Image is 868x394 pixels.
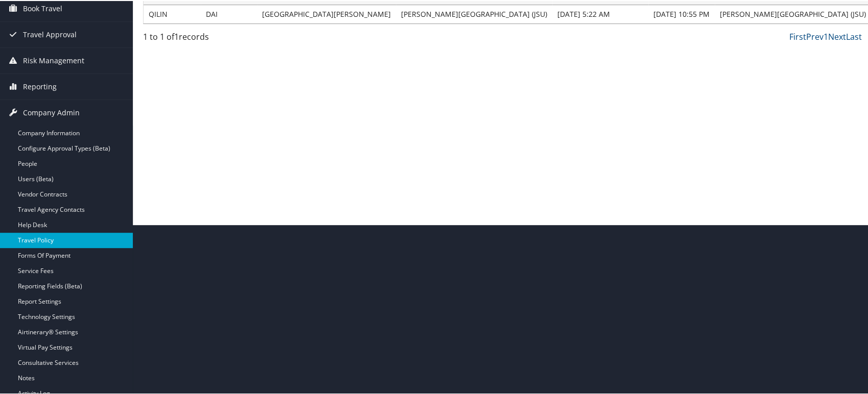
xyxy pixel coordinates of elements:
[806,30,824,41] a: Prev
[23,47,84,72] span: Risk Management
[396,4,552,22] td: [PERSON_NAME][GEOGRAPHIC_DATA] (JSU)
[846,30,862,41] a: Last
[23,73,57,98] span: Reporting
[648,4,715,22] td: [DATE] 10:55 PM
[828,30,846,41] a: Next
[144,4,201,22] td: QILIN
[143,30,311,47] div: 1 to 1 of records
[201,4,257,22] td: DAI
[552,4,648,22] td: [DATE] 5:22 AM
[789,30,806,41] a: First
[174,30,179,41] span: 1
[257,4,396,22] td: [GEOGRAPHIC_DATA][PERSON_NAME]
[824,30,828,41] a: 1
[23,21,77,46] span: Travel Approval
[23,99,80,125] span: Company Admin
